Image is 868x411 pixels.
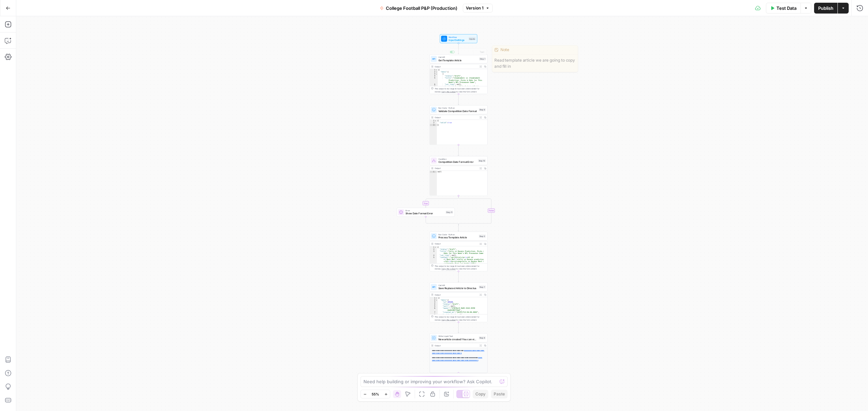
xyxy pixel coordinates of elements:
button: Version 1 [463,4,493,13]
div: 3 [430,73,438,75]
button: Publish [814,3,837,14]
span: Save Replaced Article to Directus [438,286,477,290]
button: Test Data [766,3,801,14]
button: College Football P&P (Production) [376,3,461,14]
g: Edge from start to step_1 [458,43,459,54]
span: 55% [372,391,379,397]
div: 2 [430,248,437,250]
span: New article created! You can view it here: https://[DOMAIN_NAME]/admin/content/article/{{ [URL][D... [438,337,477,341]
g: Edge from step_5 to step_7 [458,272,459,282]
span: Copy the output [441,319,456,321]
span: Write Liquid Text [438,335,477,338]
div: Output [435,293,477,296]
div: 4 [430,255,437,257]
div: Output [435,242,477,245]
div: Call APIGet Template ArticleStep 1TestOutput{ "data":[ { "status":"draft", "title":"[teamname1] v... [430,55,488,94]
span: Toggle code folding, rows 2 through 9 [435,71,437,73]
div: ErrorShow Date Format ErrorStep 11 [397,208,455,217]
div: 1 [430,69,438,71]
div: 2 [430,122,437,124]
span: Toggle code folding, rows 1 through 3 [435,120,437,122]
div: 2 [430,71,438,73]
span: Test Data [776,5,796,12]
span: Workflow [449,36,467,39]
g: Edge from step_10 to step_11 [425,196,458,208]
div: 6 [430,83,438,85]
div: 4 [430,303,438,305]
div: 3 [430,250,437,254]
div: 7 [430,85,438,266]
div: Step 11 [446,211,453,214]
div: ConditionCompetition Date Format ErrorStep 10Outputnull [430,156,488,196]
div: 4 [430,75,438,77]
span: Run Code · Python [438,233,477,236]
div: 1 [430,171,437,173]
span: Toggle code folding, rows 1 through 6 [435,246,437,248]
div: This output is too large & has been abbreviated for review. to view the full content. [435,87,486,93]
g: Edge from step_1 to step_9 [458,94,459,105]
span: Copy [475,391,486,397]
g: Edge from step_10 to step_10-conditional-end [458,196,491,225]
span: Process Template Article [438,236,477,239]
div: 8 [430,313,438,316]
div: 5 [430,77,438,83]
div: Step 10 [478,159,486,162]
span: Run Code · Python [438,107,477,110]
span: Get Template Article [438,58,478,62]
div: 3 [430,301,438,303]
g: Edge from step_9 to step_10 [458,145,459,156]
div: 1 [430,246,437,248]
span: Toggle code folding, rows 1 through 10 [435,69,437,71]
g: Edge from step_7 to step_8 [458,322,459,333]
div: 1 [430,297,438,299]
div: Step 8 [479,336,486,340]
span: Copy the output [441,268,456,270]
div: Output [435,344,477,347]
div: Inputs [469,37,475,40]
span: Toggle code folding, rows 2 through 15 [435,299,437,301]
span: Error [406,209,444,212]
div: 7 [430,311,438,313]
span: Toggle code folding, rows 1 through 16 [435,297,437,299]
div: Run Code · PythonProcess Template ArticleStep 5Output{ "status":"draft", "title":"Colts vs Ravens... [430,232,488,271]
span: Copy the output [441,90,456,93]
span: Toggle code folding, rows 3 through 8 [435,73,437,75]
span: Call API [438,284,477,287]
div: Write Liquid TextNew article created! You can view it here: https://[DOMAIN_NAME]/admin/content/a... [430,333,488,373]
span: Version 1 [466,5,484,11]
div: Step 9 [479,108,486,111]
div: This output is too large & has been abbreviated for review. to view the full content. [435,315,486,321]
div: This output is too large & has been abbreviated for review. to view the full content. [435,264,486,271]
div: Call APISave Replaced Article to DirectusStep 7Output{ "data":{ "id":42528, "status":"draft", "so... [430,282,488,322]
span: Condition [438,157,477,160]
div: Output [435,167,477,170]
button: Copy [473,390,488,398]
div: 2 [430,299,438,301]
div: 1 [430,120,437,122]
span: Validate Competition Date Format [438,109,477,113]
div: 6 [430,307,438,311]
div: Step 7 [479,285,486,289]
span: Input Settings [449,38,467,42]
span: Publish [818,5,833,12]
span: Competition Date Format Error [438,160,477,164]
div: 3 [430,124,437,126]
g: Edge from step_10-conditional-end to step_5 [458,224,459,231]
div: 5 [430,305,438,307]
div: Output [435,116,477,119]
div: Output [435,65,477,68]
div: 5 [430,257,437,409]
span: Paste [494,391,505,397]
div: Step 5 [479,235,486,238]
span: College Football P&P (Production) [386,5,457,12]
div: Step 1 [479,57,486,61]
span: Call API [438,56,478,59]
button: Paste [491,390,508,398]
div: WorkflowInput SettingsInputs [430,34,488,43]
div: Run Code · PythonValidate Competition Date FormatStep 9Output{ "valid":true} [430,105,488,145]
span: Show Date Format Error [406,212,444,215]
g: Edge from step_11 to step_10-conditional-end [426,217,459,225]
